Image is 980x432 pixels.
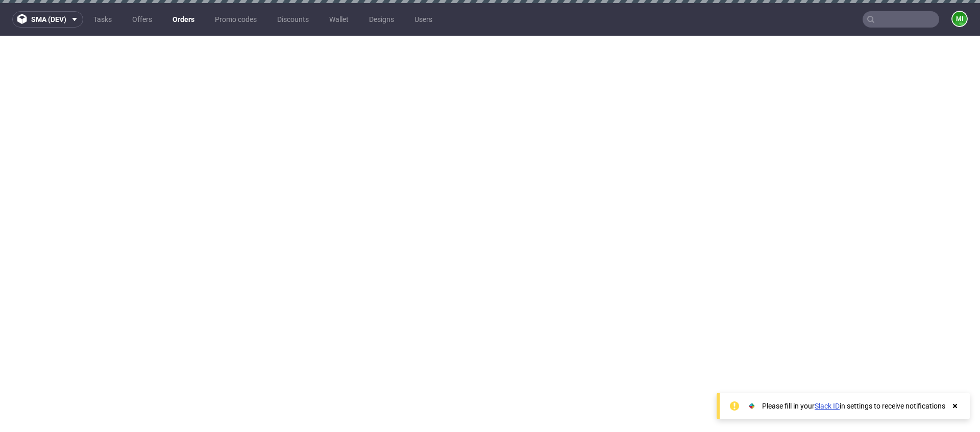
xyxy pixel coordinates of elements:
[952,12,967,26] figcaption: mi
[363,11,400,28] a: Designs
[87,11,118,28] a: Tasks
[12,11,83,28] button: sma (dev)
[815,402,840,410] a: Slack ID
[408,11,438,28] a: Users
[31,16,66,23] span: sma (dev)
[323,11,355,28] a: Wallet
[209,11,263,28] a: Promo codes
[126,11,158,28] a: Offers
[271,11,315,28] a: Discounts
[747,401,757,411] img: Slack
[762,401,945,411] div: Please fill in your in settings to receive notifications
[166,11,201,28] a: Orders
